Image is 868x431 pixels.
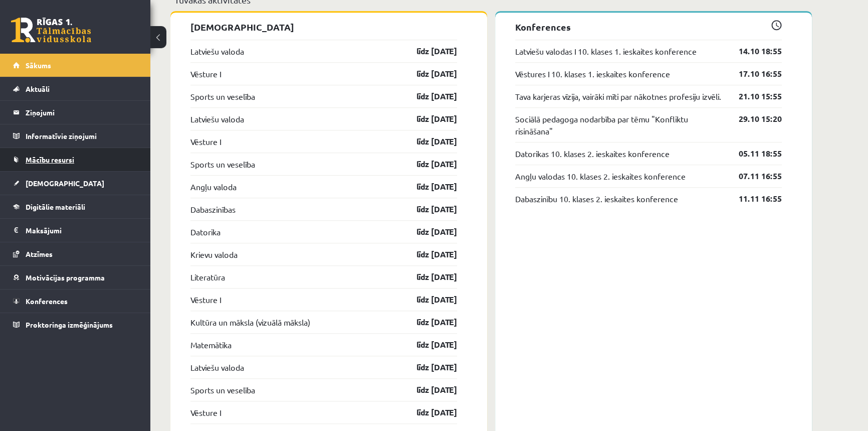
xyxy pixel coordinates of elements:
a: Informatīvie ziņojumi [13,124,138,148]
a: Latviešu valoda [190,113,244,125]
span: Motivācijas programma [26,273,105,282]
a: līdz [DATE] [399,271,457,283]
legend: Informatīvie ziņojumi [26,124,138,148]
a: Konferences [13,290,138,313]
span: Digitālie materiāli [26,202,85,211]
a: līdz [DATE] [399,339,457,351]
a: līdz [DATE] [399,68,457,80]
a: līdz [DATE] [399,406,457,418]
a: Sociālā pedagoga nodarbība par tēmu "Konfliktu risināšana" [515,113,724,137]
a: līdz [DATE] [399,113,457,125]
a: Tava karjeras vīzija, vairāki mīti par nākotnes profesiju izvēli. [515,90,721,102]
a: Krievu valoda [190,248,238,260]
a: 17.10 16:55 [724,68,782,80]
a: līdz [DATE] [399,294,457,306]
a: līdz [DATE] [399,181,457,193]
a: Kultūra un māksla (vizuālā māksla) [190,316,310,328]
a: Sports un veselība [190,384,255,396]
a: Datorikas 10. klases 2. ieskaites konference [515,148,670,160]
a: Angļu valodas 10. klases 2. ieskaites konference [515,170,686,182]
a: Sports un veselība [190,90,255,102]
a: 21.10 15:55 [724,90,782,102]
span: Proktoringa izmēģinājums [26,320,113,329]
a: Vēsture I [190,68,221,80]
legend: Ziņojumi [26,101,138,124]
a: Mācību resursi [13,148,138,171]
a: Proktoringa izmēģinājums [13,313,138,336]
a: līdz [DATE] [399,135,457,148]
a: līdz [DATE] [399,248,457,260]
a: Angļu valoda [190,181,237,193]
a: 05.11 18:55 [724,148,782,160]
a: Vēstures I 10. klases 1. ieskaites konference [515,68,670,80]
a: Digitālie materiāli [13,195,138,218]
a: 14.10 18:55 [724,45,782,57]
a: Dabaszinību 10. klases 2. ieskaites konference [515,193,678,205]
a: Aktuāli [13,77,138,100]
a: Rīgas 1. Tālmācības vidusskola [11,18,91,43]
span: Aktuāli [26,84,50,93]
a: līdz [DATE] [399,316,457,328]
a: Ziņojumi [13,101,138,124]
a: līdz [DATE] [399,384,457,396]
a: 07.11 16:55 [724,170,782,182]
a: Vēsture I [190,294,221,306]
a: līdz [DATE] [399,361,457,373]
a: Datorika [190,226,221,238]
a: Motivācijas programma [13,266,138,289]
a: Latviešu valodas I 10. klases 1. ieskaites konference [515,45,697,57]
a: Sākums [13,54,138,77]
span: Mācību resursi [26,155,74,164]
a: Maksājumi [13,219,138,242]
p: [DEMOGRAPHIC_DATA] [190,20,457,34]
a: līdz [DATE] [399,158,457,170]
a: līdz [DATE] [399,45,457,57]
a: 29.10 15:20 [724,113,782,125]
a: līdz [DATE] [399,90,457,102]
span: Sākums [26,61,51,70]
a: Matemātika [190,339,232,351]
span: Atzīmes [26,249,53,258]
span: Konferences [26,297,68,306]
a: Latviešu valoda [190,45,244,57]
a: Dabaszinības [190,203,236,215]
a: Sports un veselība [190,158,255,170]
a: Literatūra [190,271,225,283]
a: Vēsture I [190,135,221,148]
a: [DEMOGRAPHIC_DATA] [13,172,138,195]
span: [DEMOGRAPHIC_DATA] [26,179,104,188]
a: līdz [DATE] [399,226,457,238]
a: Atzīmes [13,242,138,265]
p: Konferences [515,20,782,34]
a: Vēsture I [190,406,221,418]
a: 11.11 16:55 [724,193,782,205]
a: līdz [DATE] [399,203,457,215]
legend: Maksājumi [26,219,138,242]
a: Latviešu valoda [190,361,244,373]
